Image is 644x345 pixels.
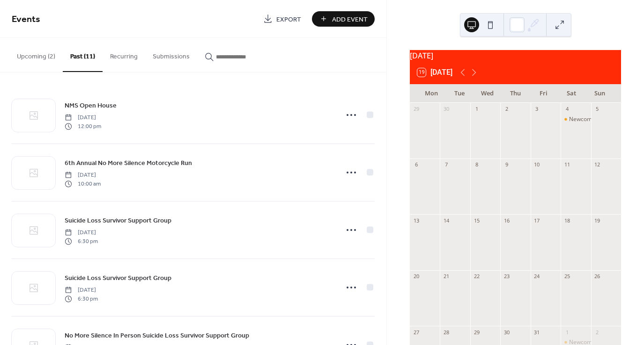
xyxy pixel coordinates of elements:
div: 4 [563,106,570,113]
span: Suicide Loss Survivor Support Group [65,273,171,283]
div: 30 [443,106,450,113]
span: Export [276,14,301,24]
div: 24 [533,273,540,280]
div: Thu [502,84,530,103]
span: 10:00 am [65,180,101,188]
div: 16 [503,217,510,224]
span: Events [12,10,40,29]
a: Export [256,11,308,27]
div: 22 [473,273,480,280]
a: Suicide Loss Survivor Support Group [65,273,171,283]
span: 6th Annual No More Silence Motorcycle Run [65,158,192,168]
span: [DATE] [65,286,98,295]
div: 30 [503,329,510,336]
div: 28 [443,329,450,336]
div: Newcomers Suicide Loss Survivors Support Group [561,115,591,123]
span: 6:30 pm [65,295,98,303]
div: 27 [413,329,420,336]
div: 1 [563,329,570,336]
span: [DATE] [65,171,101,180]
div: 17 [533,217,540,224]
a: No More Silence In Person Suicide Loss Survivor Support Group [65,330,249,341]
span: No More Silence In Person Suicide Loss Survivor Support Group [65,331,249,341]
div: 12 [594,161,601,168]
div: [DATE] [410,50,621,61]
div: 14 [443,217,450,224]
a: Suicide Loss Survivor Support Group [65,215,171,226]
div: 7 [443,161,450,168]
div: 19 [594,217,601,224]
div: 18 [563,217,570,224]
div: 8 [473,161,480,168]
button: Submissions [145,38,197,71]
div: 26 [594,273,601,280]
span: Add Event [332,14,368,24]
div: 31 [533,329,540,336]
div: Tue [445,84,474,103]
div: 10 [533,161,540,168]
span: [DATE] [65,114,101,122]
div: 13 [413,217,420,224]
div: 5 [594,106,601,113]
span: 12:00 pm [65,122,101,130]
div: 11 [563,161,570,168]
div: 15 [473,217,480,224]
div: 29 [413,106,420,113]
div: 1 [473,106,480,113]
div: 20 [413,273,420,280]
div: 21 [443,273,450,280]
button: Add Event [312,11,375,27]
div: 3 [533,106,540,113]
div: Fri [529,84,557,103]
div: 9 [503,161,510,168]
div: Mon [417,84,445,103]
div: 6 [413,161,420,168]
a: NMS Open House [65,100,117,111]
div: 2 [594,329,601,336]
button: 19[DATE] [414,66,456,79]
button: Recurring [103,38,145,71]
button: Upcoming (2) [9,38,63,71]
span: NMS Open House [65,101,117,111]
a: 6th Annual No More Silence Motorcycle Run [65,158,192,168]
div: 2 [503,106,510,113]
span: [DATE] [65,229,98,237]
div: 25 [563,273,570,280]
span: 6:30 pm [65,237,98,245]
div: Wed [474,84,502,103]
div: 29 [473,329,480,336]
div: Sat [557,84,585,103]
span: Suicide Loss Survivor Support Group [65,216,171,226]
div: 23 [503,273,510,280]
button: Past (11) [63,38,103,72]
div: Sun [585,84,614,103]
